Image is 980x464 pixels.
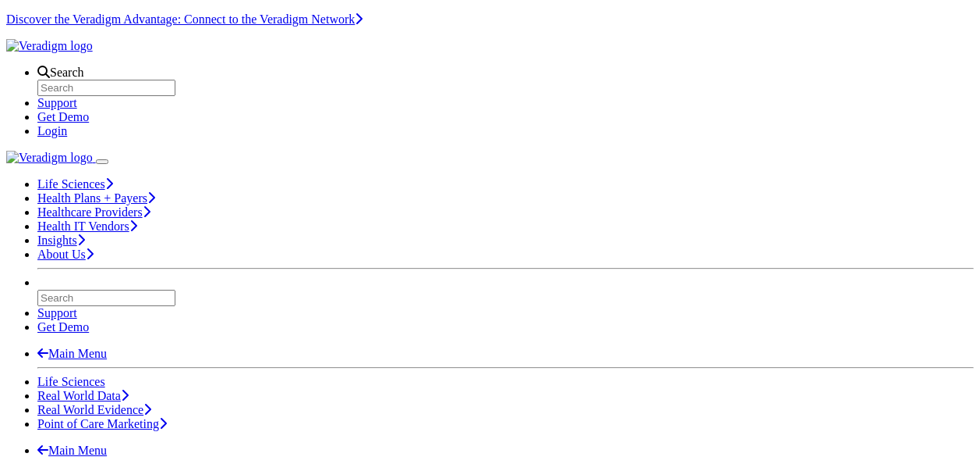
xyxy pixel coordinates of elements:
a: Real World Evidence [37,403,151,416]
a: Get Demo [37,110,89,123]
a: Real World Data [37,389,129,402]
a: Discover the Veradigm Advantage: Connect to the Veradigm NetworkLearn More [6,12,363,26]
a: About Us [37,248,94,261]
button: Toggle Navigation Menu [96,159,108,164]
a: Login [37,124,67,137]
a: Search [37,66,84,79]
span: Learn More [355,12,363,26]
section: Covid alert [6,12,974,27]
a: Life Sciences [37,177,113,191]
input: Search [37,290,175,306]
a: Life Sciences [37,375,105,388]
img: Veradigm logo [6,39,93,53]
a: Get Demo [37,320,89,334]
a: Insights [37,234,85,247]
a: Main Menu [37,347,107,360]
a: Point of Care Marketing [37,417,167,430]
a: Veradigm logo [6,151,96,164]
a: Health IT Vendors [37,220,137,233]
a: Main Menu [37,444,107,457]
a: Healthcare Providers [37,205,150,219]
input: Search [37,80,175,96]
a: Health Plans + Payers [37,191,155,205]
a: Support [37,306,77,319]
img: Veradigm logo [6,151,93,165]
a: Support [37,96,77,109]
